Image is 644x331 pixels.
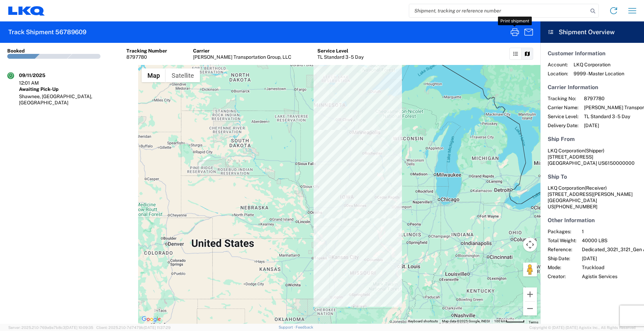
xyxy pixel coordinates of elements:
h5: Ship To [548,173,637,180]
button: Keyboard shortcuts [408,319,438,324]
h5: Other Information [548,217,637,224]
span: [DATE] 10:09:35 [65,325,93,330]
div: Awaiting Pick-Up [19,86,131,92]
h5: Ship From [548,136,637,142]
a: Terms [529,320,538,324]
span: [DATE] 11:37:29 [144,325,171,330]
span: Creator: [548,273,576,280]
span: [PHONE_NUMBER] [554,204,597,209]
button: Show satellite imagery [166,68,200,82]
span: Copyright © [DATE]-[DATE] Agistix Inc., All Rights Reserved [529,324,636,331]
div: 8797780 [126,54,167,60]
address: [PERSON_NAME][GEOGRAPHIC_DATA] US [548,185,637,210]
span: Account: [548,62,568,68]
header: Shipment Overview [540,21,644,43]
span: Client: 2025.21.0-7d7479b [96,325,171,330]
div: Service Level [317,48,364,54]
button: Zoom in [523,287,537,301]
span: Carrier Name: [548,104,578,111]
span: 100 km [494,319,506,323]
div: [PERSON_NAME] Transportation Group, LLC [193,54,291,60]
button: Drag Pegman onto the map to open Street View [523,263,537,276]
div: Shawnee, [GEOGRAPHIC_DATA], [GEOGRAPHIC_DATA] [19,93,131,106]
span: Server: 2025.21.0-769a9a7b8c3 [8,325,93,330]
span: (Receiver) [585,185,607,191]
button: Map camera controls [523,238,537,252]
span: Service Level: [548,113,578,120]
address: [GEOGRAPHIC_DATA] US [548,148,637,166]
span: Delivery Date: [548,122,578,129]
span: LKQ Corporation [574,62,624,68]
a: Feedback [296,325,313,329]
h5: Customer Information [548,50,637,57]
span: Total Weight: [548,237,576,244]
h5: Carrier Information [548,84,637,91]
a: Support [279,325,296,329]
img: Google [140,315,163,324]
span: 9999 - Master Location [574,70,624,77]
button: Zoom out [523,302,537,315]
span: [STREET_ADDRESS] [548,154,593,160]
span: LKQ Corporation [548,148,585,153]
button: Show street map [142,68,166,82]
span: Reference: [548,246,576,253]
div: Tracking Number [126,48,167,54]
span: Location: [548,70,568,77]
div: Carrier [193,48,291,54]
div: 09/11/2025 [19,72,54,78]
input: Shipment, tracking or reference number [409,4,588,17]
h2: Track Shipment 56789609 [8,28,86,36]
span: Packages: [548,228,576,235]
div: Booked [7,48,25,54]
div: TL Standard 3 - 5 Day [317,54,364,60]
span: Mode: [548,264,576,271]
span: Ship Date: [548,255,576,262]
span: 6150000000 [605,160,635,166]
button: Map Scale: 100 km per 50 pixels [492,319,527,324]
span: Tracking No: [548,95,578,102]
span: (Shipper) [585,148,604,153]
span: LKQ Corporation [STREET_ADDRESS] [548,185,607,197]
a: Open this area in Google Maps (opens a new window) [140,315,163,324]
span: Map data ©2025 Google, INEGI [442,319,490,323]
div: 12:01 AM [19,80,54,86]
